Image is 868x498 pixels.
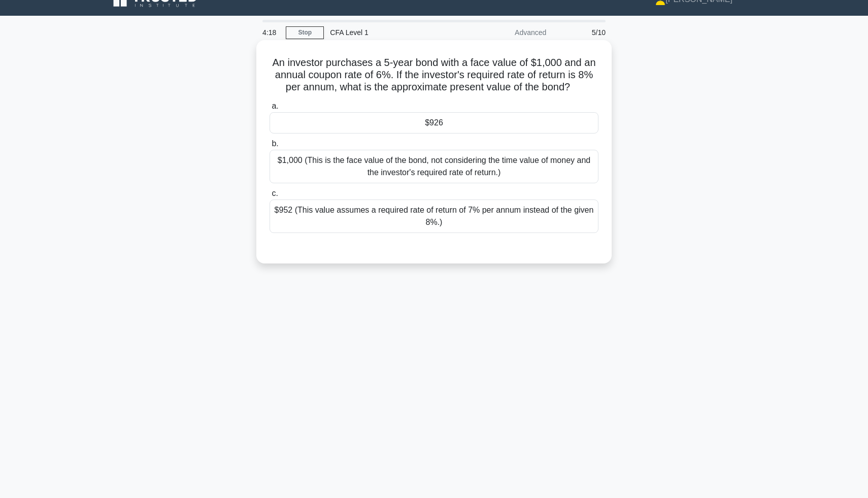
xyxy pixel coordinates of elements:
div: Advanced [463,22,552,43]
div: $1,000 (This is the face value of the bond, not considering the time value of money and the inves... [270,150,598,183]
span: a. [272,102,278,110]
div: 5/10 [552,22,612,43]
div: 4:18 [256,22,286,43]
div: $926 [270,112,598,134]
h5: An investor purchases a 5-year bond with a face value of $1,000 and an annual coupon rate of 6%. ... [269,56,599,94]
div: $952 (This value assumes a required rate of return of 7% per annum instead of the given 8%.) [270,200,598,233]
a: Stop [286,26,324,39]
div: CFA Level 1 [324,22,463,43]
span: b. [272,139,278,148]
span: c. [272,189,278,197]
